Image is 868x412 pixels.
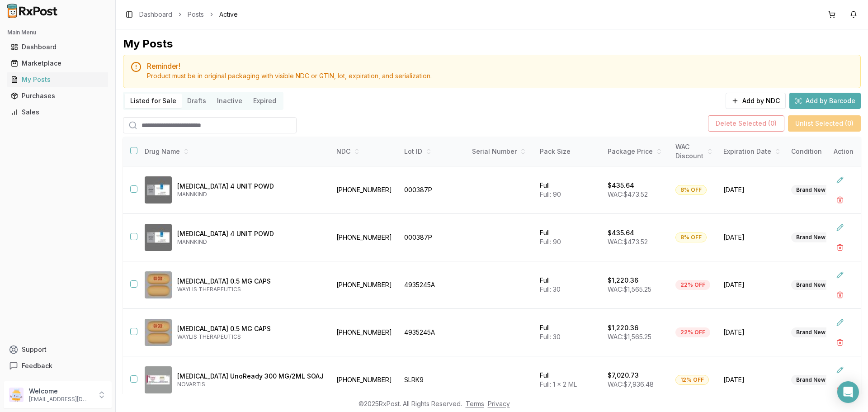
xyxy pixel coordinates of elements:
p: NOVARTIS [177,381,324,388]
span: Active [219,10,238,19]
div: Lot ID [404,147,461,156]
p: [MEDICAL_DATA] 4 UNIT POWD [177,229,324,238]
td: [PHONE_NUMBER] [331,309,399,356]
button: Purchases [4,89,112,103]
p: [MEDICAL_DATA] 0.5 MG CAPS [177,277,324,286]
div: Brand New [791,185,830,195]
div: Drug Name [145,147,324,156]
a: Marketplace [7,55,108,71]
p: $435.64 [608,181,634,190]
td: Full [534,261,602,309]
div: Expiration Date [723,147,780,156]
p: [EMAIL_ADDRESS][DOMAIN_NAME] [29,396,92,403]
div: Sales [11,108,104,117]
div: Purchases [11,91,104,100]
img: Avodart 0.5 MG CAPS [145,271,172,298]
div: Product must be in original packaging with visible NDC or GTIN, lot, expiration, and serialization. [147,71,853,81]
button: Expired [248,94,282,108]
button: Edit [832,172,848,188]
div: 12% OFF [675,375,709,385]
p: MANNKIND [177,191,324,198]
a: Privacy [488,400,510,407]
a: Purchases [7,88,108,104]
span: WAC: $1,565.25 [608,285,651,293]
td: Full [534,309,602,356]
p: MANNKIND [177,238,324,246]
p: Welcome [29,387,92,396]
button: Edit [832,267,848,283]
div: 8% OFF [675,185,707,195]
button: Listed for Sale [125,94,182,108]
a: Posts [188,10,204,19]
span: WAC: $473.52 [608,238,648,246]
div: Dashboard [11,43,104,52]
div: My Posts [123,37,173,51]
div: Marketplace [11,59,104,68]
span: Full: 1 x 2 ML [540,380,577,388]
button: Delete [832,287,848,303]
div: WAC Discount [675,142,712,161]
th: Pack Size [534,137,602,166]
h2: Main Menu [7,29,108,36]
button: Marketplace [4,56,112,71]
div: Package Price [608,147,665,156]
span: WAC: $1,565.25 [608,333,651,341]
button: Add by NDC [726,93,786,109]
span: [DATE] [723,185,780,194]
span: Feedback [22,361,52,370]
div: My Posts [11,75,104,84]
td: SLRK9 [399,356,467,404]
div: Serial Number [472,147,529,156]
span: Full: 90 [540,190,561,198]
p: $1,220.36 [608,323,638,332]
p: $1,220.36 [608,276,638,285]
p: $7,020.73 [608,371,639,380]
td: [PHONE_NUMBER] [331,166,399,214]
span: [DATE] [723,375,780,384]
div: Brand New [791,375,830,385]
p: [MEDICAL_DATA] UnoReady 300 MG/2ML SOAJ [177,372,324,381]
span: Full: 30 [540,285,561,293]
div: 22% OFF [675,280,710,290]
span: Full: 30 [540,333,561,341]
nav: breadcrumb [139,10,238,19]
button: Edit [832,362,848,378]
td: Full [534,214,602,261]
a: Sales [7,104,108,120]
img: User avatar [9,388,24,402]
span: WAC: $473.52 [608,190,648,198]
p: WAYLIS THERAPEUTICS [177,333,324,341]
div: Brand New [791,232,830,242]
a: Terms [466,400,484,407]
img: Avodart 0.5 MG CAPS [145,319,172,346]
div: Brand New [791,327,830,337]
button: Edit [832,219,848,236]
img: RxPost Logo [4,4,61,18]
p: $435.64 [608,228,634,237]
button: Dashboard [4,40,112,54]
td: [PHONE_NUMBER] [331,261,399,309]
a: My Posts [7,71,108,88]
p: [MEDICAL_DATA] 4 UNIT POWD [177,182,324,191]
p: [MEDICAL_DATA] 0.5 MG CAPS [177,324,324,333]
button: Support [4,341,112,358]
span: [DATE] [723,280,780,289]
a: Dashboard [139,10,172,19]
th: Action [826,137,861,166]
span: Full: 90 [540,238,561,246]
h5: Reminder! [147,62,853,70]
td: 4935245A [399,261,467,309]
img: Cosentyx UnoReady 300 MG/2ML SOAJ [145,366,172,393]
img: Afrezza 4 UNIT POWD [145,224,172,251]
td: [PHONE_NUMBER] [331,214,399,261]
button: Delete [832,239,848,256]
button: Feedback [4,358,112,374]
div: Open Intercom Messenger [837,381,859,403]
td: 4935245A [399,309,467,356]
button: My Posts [4,72,112,87]
div: 22% OFF [675,327,710,337]
td: 000387P [399,166,467,214]
th: Condition [786,137,854,166]
div: 8% OFF [675,232,707,242]
button: Edit [832,314,848,331]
